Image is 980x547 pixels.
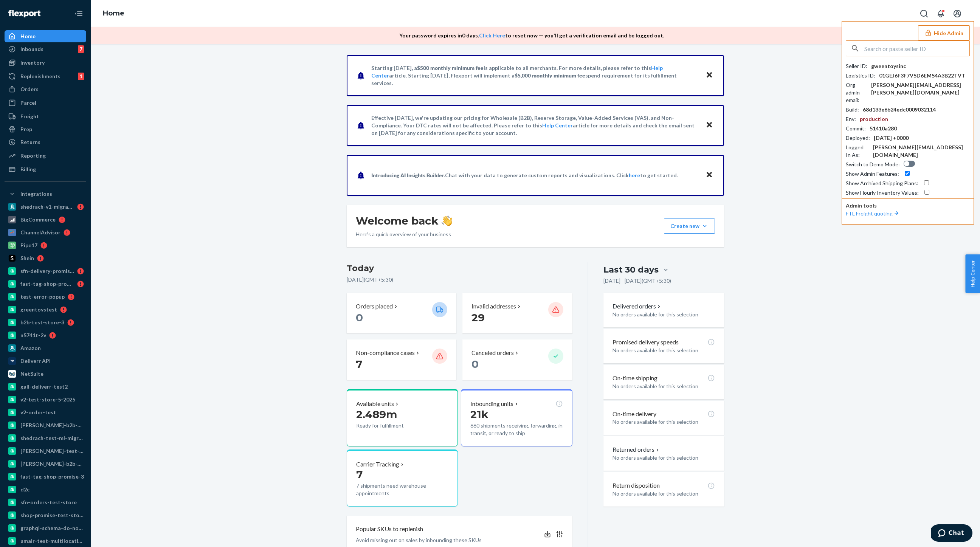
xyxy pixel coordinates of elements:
[20,33,36,40] div: Home
[629,172,640,178] a: here
[371,64,698,87] p: Starting [DATE], a is applicable to all merchants. For more details, please refer to this article...
[864,41,969,56] input: Search or paste seller ID
[399,32,664,39] p: Your password expires in 0 days . to reset now — you'll get a verification email and be logged out.
[871,81,970,96] div: [PERSON_NAME][EMAIL_ADDRESS][PERSON_NAME][DOMAIN_NAME]
[950,6,965,21] button: Open account menu
[5,70,86,82] a: Replenishments1
[470,422,563,437] p: 660 shipments receiving, forwarding, in transit, or ready to ship
[846,170,899,178] div: Show Admin Features :
[5,163,86,175] a: Billing
[612,418,715,426] p: No orders available for this selection
[20,434,84,442] div: shedrach-test-ml-migration
[5,483,86,496] a: d2c
[879,72,965,79] div: 01GEJ6F3F7VSD6EMS4A3B22TVT
[97,3,130,25] ol: breadcrumbs
[5,226,86,239] a: ChannelAdvisor
[5,368,86,380] a: NetSuite
[5,304,86,316] a: greentoystest
[356,311,363,324] span: 0
[20,73,60,80] div: Replenishments
[916,6,932,21] button: Open Search Box
[612,302,662,311] button: Delivered orders
[704,120,714,131] button: Close
[965,254,980,293] span: Help Center
[471,302,516,311] p: Invalid addresses
[462,293,572,333] button: Invalid addresses 29
[356,349,415,357] p: Non-compliance cases
[5,406,86,418] a: v2-order-test
[356,482,448,497] p: 7 shipments need warehouse appointments
[471,311,485,324] span: 29
[846,115,856,123] div: Env :
[5,265,86,277] a: sfn-delivery-promise-test-us
[78,73,84,80] div: 1
[356,358,362,370] span: 7
[20,113,39,120] div: Freight
[5,43,86,55] a: Inbounds7
[20,293,65,301] div: test-error-popup
[20,280,74,288] div: fast-tag-shop-promise-1
[931,524,972,543] iframe: Opens a widget where you can chat to one of our agents
[5,150,86,162] a: Reporting
[5,381,86,393] a: gall-deliverr-test2
[356,460,399,469] p: Carrier Tracking
[612,311,715,318] p: No orders available for this selection
[461,389,572,446] button: Inbounding units21k660 shipments receiving, forwarding, in transit, or ready to ship
[5,496,86,508] a: sfn-orders-test-store
[5,522,86,534] a: graphql-schema-do-not-touch
[612,481,660,490] p: Return disposition
[5,394,86,406] a: v2-test-store-5-2025
[846,144,869,159] div: Logged In As :
[846,189,919,197] div: Show Hourly Inventory Values :
[612,410,656,418] p: On-time delivery
[20,486,29,493] div: d2c
[356,400,394,408] p: Available units
[871,62,906,70] div: gweentoysinc
[5,316,86,329] a: b2b-test-store-3
[542,122,573,129] a: Help Center
[846,62,867,70] div: Seller ID :
[870,125,897,132] div: 51410a280
[5,342,86,354] a: Amazon
[846,210,900,217] a: FTL Freight quoting
[5,419,86,431] a: [PERSON_NAME]-b2b-test
[442,215,452,226] img: hand-wave emoji
[20,254,34,262] div: Shein
[71,6,86,21] button: Close Navigation
[5,535,86,547] a: umair-test-multilocation-4
[20,216,56,223] div: BigCommerce
[20,370,43,378] div: NetSuite
[612,383,715,390] p: No orders available for this selection
[20,152,46,160] div: Reporting
[20,190,52,198] div: Integrations
[846,161,900,168] div: Switch to Demo Mode :
[5,509,86,521] a: shop-promise-test-store
[103,9,124,17] a: Home
[860,115,888,123] div: production
[20,421,84,429] div: [PERSON_NAME]-b2b-test
[603,277,671,285] p: [DATE] - [DATE] ( GMT+5:30 )
[347,389,458,446] button: Available units2.489mReady for fulfillment
[5,252,86,264] a: Shein
[5,123,86,135] a: Prep
[347,262,572,274] h3: Today
[5,239,86,251] a: Pipe17
[515,72,585,79] span: $5,000 monthly minimum fee
[846,106,859,113] div: Build :
[863,106,936,113] div: 68d133e6b24edc0009032114
[8,10,40,17] img: Flexport logo
[5,278,86,290] a: fast-tag-shop-promise-1
[20,332,46,339] div: n5741t-2v
[846,125,866,132] div: Commit :
[5,329,86,341] a: n5741t-2v
[20,126,32,133] div: Prep
[20,524,84,532] div: graphql-schema-do-not-touch
[471,358,479,370] span: 0
[356,214,452,228] h1: Welcome back
[612,338,679,347] p: Promised delivery speeds
[20,99,36,107] div: Parcel
[933,6,948,21] button: Open notifications
[347,339,456,380] button: Non-compliance cases 7
[20,409,56,416] div: v2-order-test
